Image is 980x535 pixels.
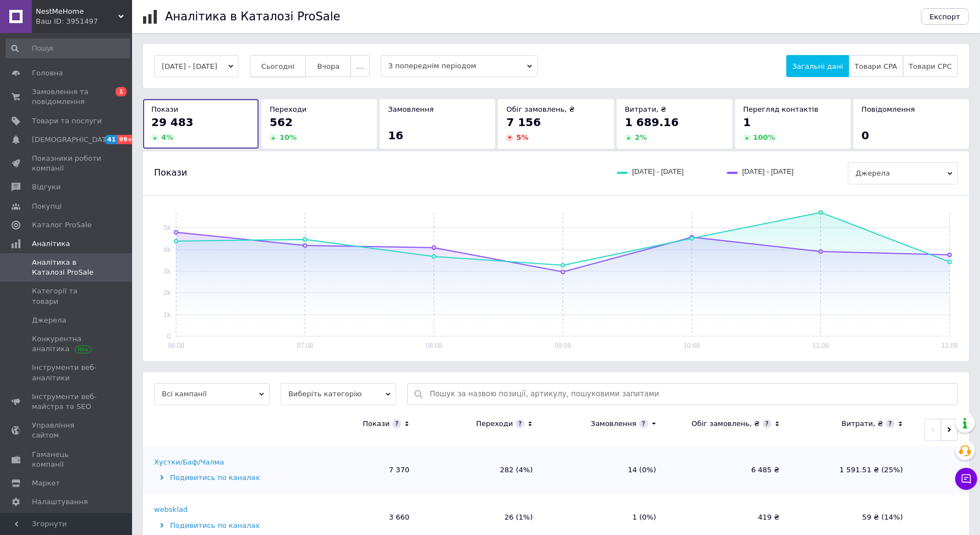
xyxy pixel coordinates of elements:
button: Чат з покупцем [955,468,977,490]
span: 0 [862,129,869,142]
span: 562 [270,116,293,129]
text: 4k [163,246,171,254]
span: Джерела [848,162,958,184]
span: Перегляд контактів [743,105,819,113]
span: NestMeHome [36,7,118,17]
span: 1 [743,116,751,129]
span: Всі кампанії [154,383,270,405]
span: 99+ [117,135,135,144]
button: [DATE] - [DATE] [154,55,239,77]
span: Сьогодні [261,62,295,70]
div: Ваш ID: 3951497 [36,17,132,26]
span: Показники роботи компанії [32,154,102,173]
span: 10 % [280,133,297,141]
span: Витрати, ₴ [625,105,667,113]
span: 7 156 [506,116,541,129]
span: Управління сайтом [32,421,102,440]
div: Переходи [476,419,513,429]
span: Замовлення [388,105,434,113]
span: 4 % [161,133,173,141]
span: 2 % [635,133,647,141]
text: 12.08 [941,342,958,350]
span: Експорт [930,13,961,21]
td: 14 (0%) [544,446,667,494]
span: Інструменти веб-аналітики [32,363,102,383]
text: 11.08 [813,342,829,350]
span: 41 [105,135,117,144]
span: Загальні дані [792,62,843,70]
span: Замовлення та повідомлення [32,87,102,107]
span: Товари CPA [855,62,897,70]
div: Замовлення [591,419,637,429]
span: Переходи [270,105,306,113]
text: 08.08 [426,342,442,350]
span: З попереднім періодом [381,55,538,77]
button: Експорт [921,8,970,25]
div: Подивитись по каналах [154,473,294,483]
span: Покупці [32,201,62,211]
span: 1 689.16 [625,116,679,129]
text: 1k [163,311,171,319]
span: Виберіть категорію [281,383,396,405]
div: Хустки/Баф/Чалма [154,457,224,467]
text: 0 [167,332,171,340]
span: 1 [116,87,127,96]
span: Повідомлення [862,105,915,113]
span: Налаштування [32,497,88,507]
span: Категорії та товари [32,286,102,306]
input: Пошук [6,39,130,58]
td: 6 485 ₴ [667,446,791,494]
td: 1 591.51 ₴ (25%) [791,446,914,494]
input: Пошук за назвою позиції, артикулу, пошуковими запитами [430,384,952,405]
span: Покази [154,167,187,179]
button: Товари CPC [903,55,958,77]
div: Обіг замовлень, ₴ [692,419,760,429]
div: Витрати, ₴ [841,419,883,429]
span: Товари CPC [909,62,952,70]
button: Вчора [305,55,351,77]
span: Джерела [32,315,66,325]
div: Покази [363,419,390,429]
span: Товари та послуги [32,116,102,126]
span: Покази [151,105,178,113]
div: Подивитись по каналах [154,521,294,531]
text: 3k [163,267,171,275]
span: Головна [32,68,63,78]
text: 06.08 [168,342,184,350]
div: websklad [154,505,188,515]
span: Відгуки [32,182,61,192]
span: Вчора [317,62,340,70]
button: Загальні дані [786,55,849,77]
span: 5 % [516,133,528,141]
span: Аналітика [32,239,70,249]
span: 16 [388,129,403,142]
button: Сьогодні [250,55,306,77]
button: Товари CPA [848,55,903,77]
td: 282 (4%) [420,446,544,494]
text: 10.08 [683,342,700,350]
span: [DEMOGRAPHIC_DATA] [32,135,113,145]
span: Маркет [32,478,60,488]
span: Аналітика в Каталозі ProSale [32,258,102,277]
span: Обіг замовлень, ₴ [506,105,574,113]
text: 5k [163,224,171,232]
td: 7 370 [297,446,420,494]
text: 2k [163,289,171,297]
span: Каталог ProSale [32,220,91,230]
button: ... [351,55,369,77]
span: Інструменти веб-майстра та SEO [32,392,102,412]
span: Конкурентна аналітика [32,334,102,354]
span: 100 % [753,133,775,141]
span: ... [357,62,363,70]
h1: Аналітика в Каталозі ProSale [165,10,340,23]
text: 09.08 [555,342,571,350]
span: 29 483 [151,116,194,129]
text: 07.08 [297,342,313,350]
span: Гаманець компанії [32,450,102,470]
